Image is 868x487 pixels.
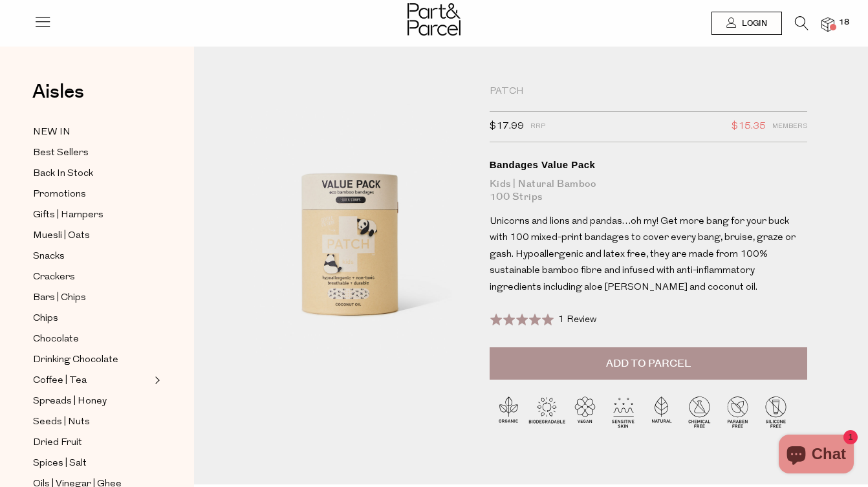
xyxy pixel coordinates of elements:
[33,208,103,223] span: Gifts | Hampers
[33,331,151,347] a: Chocolate
[33,146,89,161] span: Best Sellers
[530,118,545,135] span: RRP
[33,249,65,265] span: Snacks
[732,118,766,135] span: $15.35
[33,414,151,430] a: Seeds | Nuts
[33,166,93,182] span: Back In Stock
[33,290,86,306] span: Bars | Chips
[490,217,796,292] span: Unicorns and lions and pandas…oh my! Get more bang for your buck with 100 mixed-print bandages to...
[33,269,151,285] a: Crackers
[772,118,807,135] span: Members
[33,310,151,327] a: Chips
[490,393,528,431] img: P_P-ICONS-Live_Bec_V11_Organic.svg
[33,187,86,202] span: Promotions
[490,85,807,98] div: Patch
[33,435,82,451] span: Dried Fruit
[642,393,680,431] img: P_P-ICONS-Live_Bec_V11_Natural.svg
[33,207,151,223] a: Gifts | Hampers
[33,415,90,430] span: Seeds | Nuts
[775,435,858,477] inbox-online-store-chat: Shopify online store chat
[566,393,604,431] img: P_P-ICONS-Live_Bec_V11_Vegan.svg
[33,124,151,140] a: NEW IN
[33,393,151,409] a: Spreads | Honey
[33,311,58,327] span: Chips
[33,228,90,244] span: Muesli | Oats
[33,455,151,471] a: Spices | Salt
[33,145,151,161] a: Best Sellers
[33,352,151,368] a: Drinking Chocolate
[33,373,87,389] span: Coffee | Tea
[33,125,71,140] span: NEW IN
[33,373,151,389] a: Coffee | Tea
[490,158,807,171] div: Bandages Value Pack
[558,315,596,325] span: 1 Review
[528,393,566,431] img: P_P-ICONS-Live_Bec_V11_Biodegradable.svg
[490,347,807,380] button: Add to Parcel
[739,18,767,29] span: Login
[757,393,795,431] img: P_P-ICONS-Live_Bec_V11_Silicone_Free.svg
[33,248,151,265] a: Snacks
[32,78,84,106] span: Aisles
[33,166,151,182] a: Back In Stock
[33,332,79,347] span: Chocolate
[33,270,75,285] span: Crackers
[407,3,461,36] img: Part&Parcel
[680,393,719,431] img: P_P-ICONS-Live_Bec_V11_Chemical_Free.svg
[233,85,470,365] img: Bandages Value Pack
[33,435,151,451] a: Dried Fruit
[33,352,118,368] span: Drinking Chocolate
[33,228,151,244] a: Muesli | Oats
[33,394,107,409] span: Spreads | Honey
[32,82,84,114] a: Aisles
[836,17,852,28] span: 18
[604,393,642,431] img: P_P-ICONS-Live_Bec_V11_Sensitive_Skin.svg
[33,456,87,471] span: Spices | Salt
[821,17,834,31] a: 18
[490,178,807,204] div: Kids | Natural Bamboo 100 Strips
[606,356,691,371] span: Add to Parcel
[33,186,151,202] a: Promotions
[33,290,151,306] a: Bars | Chips
[711,12,782,35] a: Login
[151,373,160,388] button: Expand/Collapse Coffee | Tea
[719,393,757,431] img: P_P-ICONS-Live_Bec_V11_Paraben_Free.svg
[490,118,524,135] span: $17.99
